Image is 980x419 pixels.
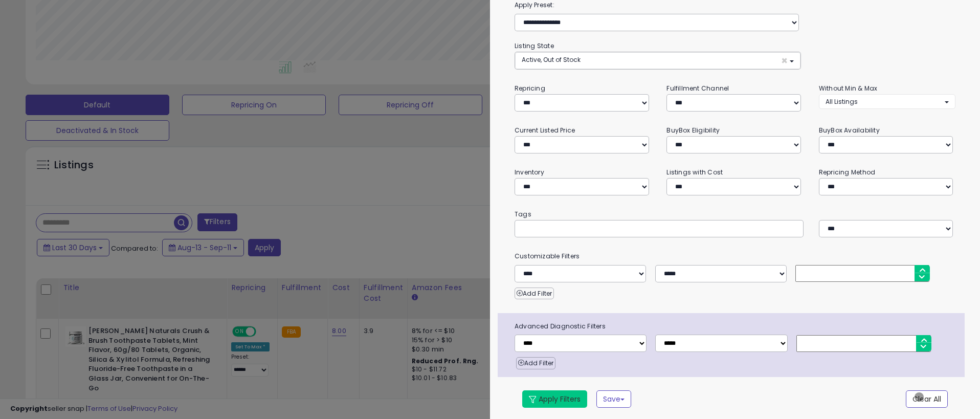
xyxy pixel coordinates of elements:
small: Repricing Method [819,168,876,177]
small: Inventory [515,168,544,177]
small: Fulfillment Channel [666,84,729,93]
small: Without Min & Max [819,84,878,93]
small: Current Listed Price [515,126,575,135]
small: Tags [507,209,963,220]
button: All Listings [819,94,955,109]
small: Listings with Cost [666,168,723,177]
small: Listing State [515,41,554,50]
button: Add Filter [516,357,555,369]
button: Clear All [906,390,948,408]
button: Active, Out of Stock × [515,52,800,69]
button: Add Filter [515,288,554,300]
span: × [781,55,788,66]
small: Customizable Filters [507,251,963,262]
span: All Listings [826,97,858,106]
button: Apply Filters [522,390,587,408]
small: BuyBox Availability [819,126,880,135]
span: Advanced Diagnostic Filters [507,321,965,332]
span: Active, Out of Stock [522,55,581,64]
small: Repricing [515,84,545,93]
small: BuyBox Eligibility [666,126,720,135]
button: Save [596,390,631,408]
